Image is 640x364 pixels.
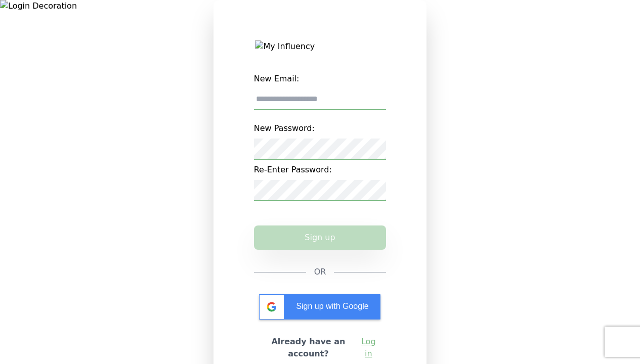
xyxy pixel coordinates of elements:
a: Log in [359,336,378,360]
span: OR [314,266,326,278]
h2: Already have an account? [262,336,355,360]
img: My Influency [255,40,385,53]
span: Sign up with Google [296,302,368,310]
div: Sign up with Google [259,294,380,320]
button: Sign up [254,225,387,250]
label: New Email: [254,69,387,89]
label: New Password: [254,118,387,139]
label: Re-Enter Password: [254,160,387,180]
